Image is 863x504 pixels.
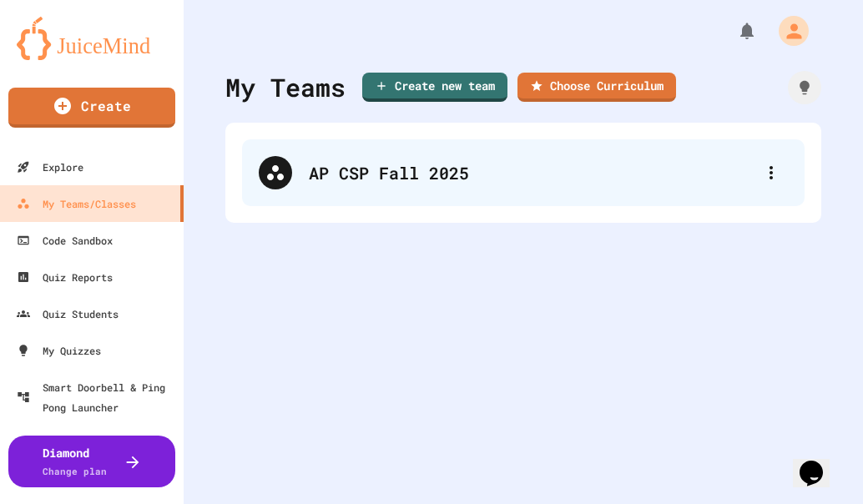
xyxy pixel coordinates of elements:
div: My Teams [225,68,346,106]
div: Quiz Students [17,304,119,324]
a: Choose Curriculum [517,73,676,102]
div: AP CSP Fall 2025 [242,139,805,206]
div: Code Sandbox [17,230,113,250]
div: Smart Doorbell & Ping Pong Launcher [17,377,177,417]
iframe: chat widget [793,437,846,487]
div: AP CSP Fall 2025 [309,160,754,185]
span: Change plan [43,465,107,477]
div: Diamond [43,444,107,479]
a: Create [8,88,175,128]
button: DiamondChange plan [8,436,175,487]
img: logo-orange.svg [17,17,167,60]
div: My Notifications [706,17,761,45]
div: Quiz Reports [17,267,113,287]
div: Explore [17,157,83,177]
div: My Teams/Classes [17,194,136,214]
a: Create new team [362,73,507,102]
div: My Quizzes [17,340,101,360]
div: My Account [761,12,813,50]
div: How it works [788,71,821,104]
